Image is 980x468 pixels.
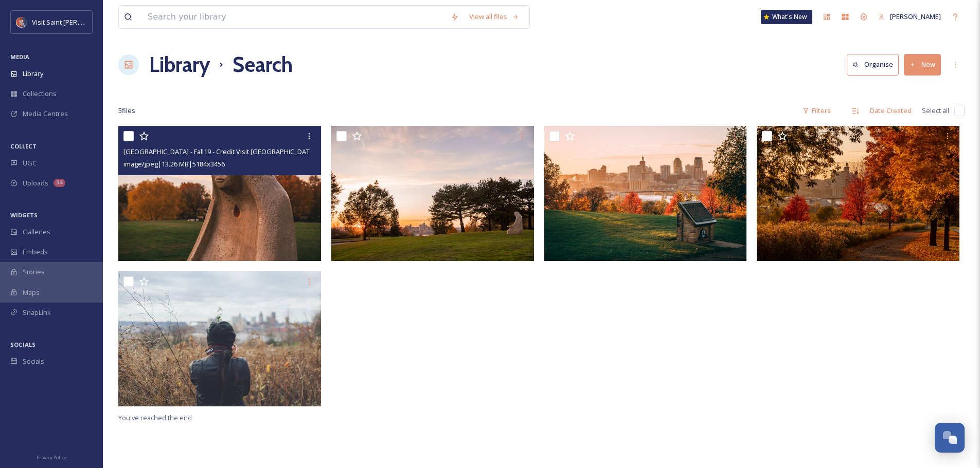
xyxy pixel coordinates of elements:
span: Visit Saint [PERSON_NAME] [32,17,114,27]
span: image/jpeg | 13.26 MB | 5184 x 3456 [123,159,225,169]
span: 5 file s [118,106,135,116]
a: [PERSON_NAME] [873,7,946,27]
img: Mounds Park - Fall19 - Credit Visit Saint Paul-36.jpg [331,126,534,261]
button: Organise [847,54,899,75]
button: Open Chat [935,423,965,453]
span: You've reached the end [118,413,192,422]
a: Library [149,49,210,80]
img: 8259a3e0-c4c3-402d-219d-281d0ed842da.jpg [118,271,321,406]
span: UGC [23,158,37,168]
span: Select all [922,106,949,116]
h1: Search [233,49,293,80]
span: [GEOGRAPHIC_DATA] - Fall19 - Credit Visit [GEOGRAPHIC_DATA][PERSON_NAME]-37.jpg [123,146,387,156]
img: Mounds Park - Fall19 - Credit Visit Saint Paul-37.jpg [118,126,321,261]
div: 34 [54,179,65,187]
span: Galleries [23,227,50,237]
span: SnapLink [23,308,51,317]
div: Filters [797,101,836,121]
span: SOCIALS [10,341,35,348]
span: MEDIA [10,53,29,61]
span: WIDGETS [10,211,38,219]
span: Library [23,69,43,79]
a: What's New [761,10,812,24]
span: Maps [23,288,40,297]
img: Visit%20Saint%20Paul%20Updated%20Profile%20Image.jpg [16,17,27,27]
input: Search your library [142,6,446,28]
img: Mounds Park - Fall19 - Credit Visit Saint Paul-21.jpg [544,126,747,261]
img: Mounds Park - Fall19 - Credit Visit Saint Paul-16.jpg [757,126,959,261]
span: Embeds [23,247,48,257]
span: Collections [23,89,57,99]
span: Privacy Policy [37,454,66,461]
span: Socials [23,357,44,366]
div: Date Created [865,101,917,121]
span: Media Centres [23,109,68,119]
span: Uploads [23,178,48,188]
span: [PERSON_NAME] [890,12,941,21]
span: COLLECT [10,142,37,150]
a: Privacy Policy [37,451,66,463]
button: New [904,54,941,75]
span: Stories [23,267,45,277]
a: View all files [464,7,524,27]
